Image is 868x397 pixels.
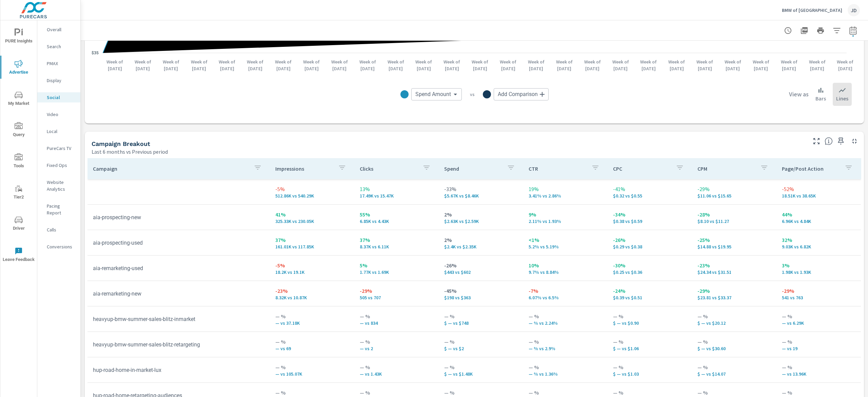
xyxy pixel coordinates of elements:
[360,346,433,351] p: — vs 2
[300,58,323,72] p: Week of [DATE]
[782,236,855,244] p: 32%
[275,389,349,397] p: — %
[360,244,433,249] p: 8,374 vs 6,112
[360,295,433,300] p: 505 vs 707
[275,363,349,371] p: — %
[782,363,855,371] p: — %
[360,338,433,346] p: — %
[275,346,349,351] p: — vs 69
[328,58,351,72] p: Week of [DATE]
[131,58,155,72] p: Week of [DATE]
[92,51,99,55] text: $35
[37,109,80,119] div: Video
[805,58,829,72] p: Week of [DATE]
[814,24,827,37] button: Print Report
[782,371,855,377] p: — vs 13,956
[811,136,822,147] button: Make Fullscreen
[37,242,80,252] div: Conversions
[529,295,602,300] p: 6.07% vs 6.5%
[665,58,689,72] p: Week of [DATE]
[92,148,168,156] p: Last 6 months vs Previous period
[47,203,75,216] p: Pacing Report
[360,165,417,172] p: Clicks
[697,185,771,193] p: -29%
[782,244,855,249] p: 9,026 vs 6,817
[37,75,80,86] div: Display
[444,219,518,224] p: $2,634 vs $2,593
[2,60,35,76] span: Advertise
[444,269,518,275] p: $443 vs $602
[440,58,464,72] p: Week of [DATE]
[275,261,349,269] p: -5%
[613,244,687,249] p: $0.29 vs $0.38
[697,320,771,326] p: $ — vs $20.12
[613,312,687,320] p: — %
[613,346,687,351] p: $ — vs $1.06
[37,143,80,153] div: PureCars TV
[782,320,855,326] p: — vs 6,294
[2,216,35,232] span: Driver
[782,261,855,269] p: 3%
[848,4,860,16] div: JD
[444,338,518,346] p: — %
[496,58,520,72] p: Week of [DATE]
[275,371,349,377] p: — vs 105,072
[782,193,855,198] p: 18,505 vs 38,646
[782,389,855,397] p: — %
[87,209,270,226] td: aia-prospecting-new
[360,261,433,269] p: 5%
[47,111,75,118] p: Video
[836,94,848,102] p: Lines
[2,185,35,201] span: Tier2
[2,122,35,139] span: Query
[825,137,833,145] span: This is a summary of Social performance results by campaign. Each column can be sorted.
[187,58,211,72] p: Week of [DATE]
[637,58,660,72] p: Week of [DATE]
[613,236,687,244] p: -26%
[782,287,855,295] p: -29%
[529,287,602,295] p: -7%
[47,179,75,192] p: Website Analytics
[529,320,602,326] p: — % vs 2.24%
[697,219,771,224] p: $8.10 vs $11.27
[444,287,518,295] p: -45%
[529,312,602,320] p: — %
[360,210,433,219] p: 55%
[444,363,518,371] p: — %
[360,363,433,371] p: — %
[697,338,771,346] p: — %
[529,338,602,346] p: — %
[0,20,37,270] div: nav menu
[93,165,248,172] p: Campaign
[697,312,771,320] p: — %
[87,234,270,251] td: aia-prospecting-used
[697,236,771,244] p: -25%
[243,58,267,72] p: Week of [DATE]
[87,310,270,328] td: heavyup-bmw-summer-sales-blitz-inmarket
[782,269,855,275] p: 1,982 vs 1,933
[693,58,717,72] p: Week of [DATE]
[444,371,518,377] p: $ — vs $1,479
[412,58,436,72] p: Week of [DATE]
[37,58,80,69] div: PMAX
[360,312,433,320] p: — %
[87,260,270,277] td: aia-remarketing-used
[37,24,80,35] div: Overall
[830,24,844,37] button: Apply Filters
[275,269,349,275] p: 18,200 vs 19,102
[552,58,576,72] p: Week of [DATE]
[815,94,826,102] p: Bars
[697,269,771,275] p: $24.34 vs $31.51
[782,338,855,346] p: — %
[444,236,518,244] p: 2%
[2,29,35,45] span: PURE Insights
[529,371,602,377] p: — % vs 1.36%
[782,7,842,13] p: BMW of [GEOGRAPHIC_DATA]
[613,219,687,224] p: $0.38 vs $0.59
[444,165,501,172] p: Spend
[613,363,687,371] p: — %
[47,60,75,67] p: PMAX
[275,219,349,224] p: 325,332 vs 230,048
[697,165,755,172] p: CPM
[37,160,80,170] div: Fixed Ops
